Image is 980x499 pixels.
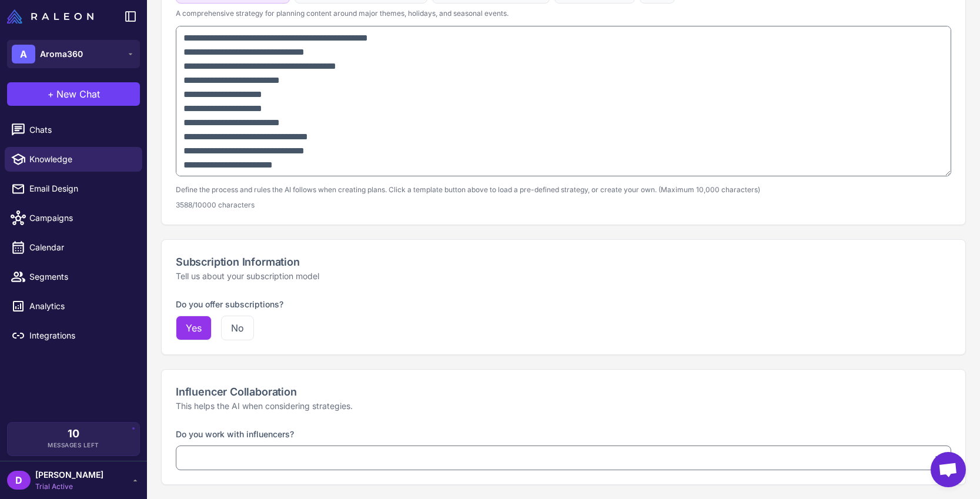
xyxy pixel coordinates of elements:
div: D [7,471,31,490]
span: Email Design [29,182,133,195]
span: Chats [29,123,133,136]
a: Raleon Logo [7,9,98,24]
a: Calendar [5,235,142,260]
a: Analytics [5,294,142,319]
span: Calendar [29,241,133,254]
span: [PERSON_NAME] [35,468,103,481]
span: New Chat [56,87,100,101]
button: +New Chat [7,82,140,106]
span: Analytics [29,300,133,313]
span: Campaigns [29,212,133,225]
button: AAroma360 [7,40,140,68]
a: Campaigns [5,206,142,230]
img: Raleon Logo [7,9,93,24]
p: 3588/10000 characters [176,200,951,210]
div: Open chat [931,452,966,487]
button: No [221,316,254,340]
a: Knowledge [5,147,142,172]
span: 10 [68,428,79,439]
span: Knowledge [29,153,133,166]
a: Segments [5,264,142,289]
span: + [48,87,54,101]
a: Integrations [5,323,142,348]
label: Do you offer subscriptions? [176,299,283,309]
a: Chats [5,118,142,142]
a: Email Design [5,176,142,201]
p: Tell us about your subscription model [176,270,951,283]
span: Trial Active [35,481,103,492]
span: Segments [29,270,133,283]
div: A [12,45,35,63]
h2: Subscription Information [176,254,951,270]
span: Messages Left [48,441,99,450]
p: Define the process and rules the AI follows when creating plans. Click a template button above to... [176,185,951,195]
h2: Influencer Collaboration [176,384,951,400]
label: Do you work with influencers? [176,429,294,439]
span: Integrations [29,329,133,342]
p: This helps the AI when considering strategies. [176,400,951,413]
button: Yes [176,316,212,340]
p: A comprehensive strategy for planning content around major themes, holidays, and seasonal events. [176,8,951,19]
span: Aroma360 [40,48,83,61]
